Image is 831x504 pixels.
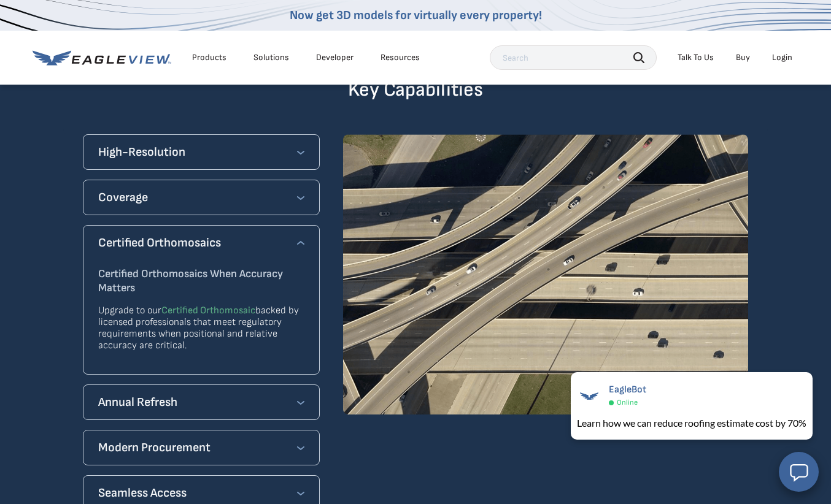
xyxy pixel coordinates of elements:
h4: High-Resolution [98,142,185,162]
a: Now get 3D models for virtually every property! [290,8,542,23]
div: Talk To Us [678,52,714,63]
img: EV-Key-Capabilities-Certified-Orthomosaics.webp [343,134,748,414]
h2: Key Capabilities [98,80,733,100]
h4: Certified Orthomosaics [98,233,221,253]
a: Developer [316,52,354,63]
h4: Modern Procurement [98,438,211,457]
div: Learn how we can reduce roofing estimate cost by 70% [577,416,806,430]
div: Solutions [253,52,289,63]
h4: Coverage [98,188,148,207]
img: EagleBot [577,384,601,408]
h4: Annual Refresh [98,392,177,412]
h5: Certified Orthomosaics When Accuracy Matters [98,267,304,295]
a: Certified Orthomosaic [161,305,255,316]
h4: Seamless Access [98,483,187,503]
a: Buy [736,52,750,63]
div: Resources [381,52,420,63]
span: EagleBot [609,384,646,395]
button: Open chat window [779,452,819,492]
span: Online [617,398,638,407]
div: Login [772,52,792,63]
p: Upgrade to our backed by licensed professionals that meet regulatory requirements when positional... [98,305,304,351]
div: Products [192,52,226,63]
input: Search [490,45,657,70]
